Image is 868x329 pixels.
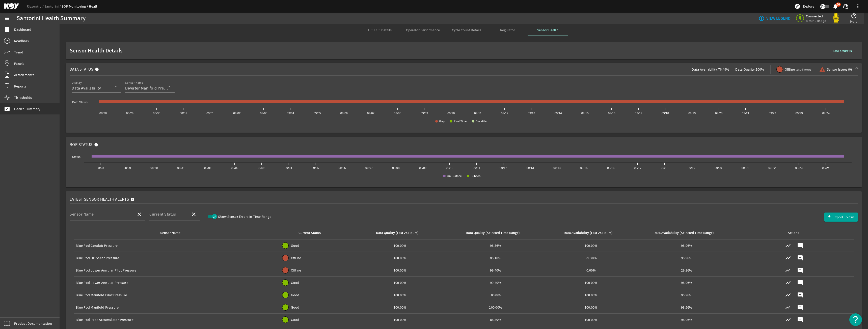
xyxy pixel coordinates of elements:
[831,13,841,23] img: Yellowpod.svg
[70,197,129,202] span: Latest Sensor Health Alerts
[70,142,93,147] span: BOP Status
[833,48,852,53] b: Last 4 Weeks
[4,26,10,33] mat-icon: dashboard
[797,243,803,249] mat-icon: add_comment
[177,166,185,169] text: 08/31
[546,317,637,322] div: 100.00%
[150,166,158,169] text: 08/30
[447,112,455,115] text: 09/10
[76,230,269,236] div: Sensor Name
[450,280,541,285] div: 99.40%
[14,61,24,66] span: Panels
[641,268,733,273] div: 29.86%
[231,166,238,169] text: 09/02
[822,112,830,115] text: 09/24
[419,166,426,169] text: 09/09
[797,280,803,286] mat-icon: add_comment
[501,112,508,115] text: 09/12
[792,2,816,10] button: Explore
[797,255,803,261] mat-icon: add_comment
[44,4,62,9] a: Santorini
[76,280,271,285] div: Blue Pod Lower Annular Pressure
[17,16,86,21] div: Santorini Health Summary
[291,317,300,322] span: Good
[314,112,321,115] text: 09/05
[528,112,535,115] text: 09/13
[546,243,637,248] div: 100.00%
[76,243,271,248] div: Blue Pod Conduit Pressure
[829,46,856,55] button: Last 4 Weeks
[66,63,862,75] mat-expansion-panel-header: Data StatusData Availability:76.49%Data Quality:100%Offlinelast 4 hoursSensor Issues (0)
[546,280,637,285] div: 100.00%
[795,166,803,169] text: 09/23
[14,95,32,100] span: Thresholds
[788,230,799,236] div: Actions
[70,63,101,75] mat-panel-title: Data Status
[394,112,401,115] text: 09/08
[354,230,444,236] div: Data Quality (Last 24 Hours)
[439,120,445,123] text: Gap
[688,166,695,169] text: 09/19
[833,215,854,220] span: Export To Csv
[4,106,10,112] mat-icon: monitor_heart
[4,15,10,21] mat-icon: menu
[806,14,827,18] span: Connected
[233,112,240,115] text: 09/02
[797,292,803,298] mat-icon: add_comment
[768,166,776,169] text: 09/22
[735,67,755,72] span: Data Quality:
[641,255,733,260] div: 98.96%
[66,75,862,133] div: Data StatusData Availability:76.49%Data Quality:100%Offlinelast 4 hoursSensor Issues (0)
[806,18,827,23] span: a minute ago
[546,292,637,297] div: 100.00%
[832,4,838,9] button: 66
[450,305,541,310] div: 100.00%
[527,166,534,169] text: 09/13
[450,317,541,322] div: 88.39%
[688,112,696,115] text: 09/19
[817,65,854,74] button: Sensor Issues (0)
[608,112,615,115] text: 09/16
[803,4,814,9] span: Explore
[785,67,811,72] span: Offline
[260,112,267,115] text: 09/03
[581,112,589,115] text: 09/15
[692,67,718,72] span: Data Availability:
[14,27,31,32] span: Dashboard
[471,174,481,177] text: Subsea
[580,166,588,169] text: 09/15
[474,112,481,115] text: 09/11
[72,101,88,104] text: Data Status
[392,166,399,169] text: 09/08
[473,166,480,169] text: 09/11
[125,86,174,91] span: Diverter Manifold Pressure
[89,4,99,9] a: Health
[715,112,722,115] text: 09/20
[204,166,211,169] text: 09/01
[339,166,346,169] text: 09/06
[291,255,301,260] span: Offline
[742,166,749,169] text: 09/21
[766,16,791,21] b: VIEW LEGEND
[446,166,453,169] text: 09/10
[291,243,300,248] span: Good
[796,112,803,115] text: 09/23
[450,255,541,260] div: 88.10%
[819,66,823,72] mat-icon: warning
[14,84,26,89] span: Reports
[340,112,348,115] text: 09/06
[354,280,446,285] div: 100.00%
[822,166,829,169] text: 09/24
[450,243,541,248] div: 98.36%
[641,292,733,297] div: 98.96%
[136,211,142,217] mat-icon: close
[661,166,668,169] text: 09/18
[72,155,80,158] text: Status
[715,166,722,169] text: 09/20
[206,112,214,115] text: 09/01
[635,112,642,115] text: 09/17
[153,112,160,115] text: 08/30
[76,255,271,260] div: Blue Pod HP Shear Pressure
[785,304,791,310] mat-icon: show_chart
[641,230,730,236] div: Data Availability (Selected Time Range)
